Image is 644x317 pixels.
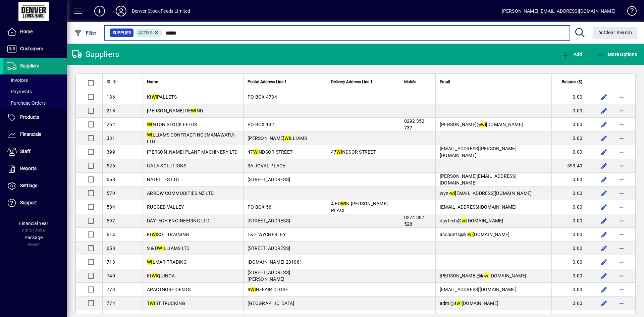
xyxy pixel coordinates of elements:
[551,145,592,159] td: 0.00
[107,136,115,141] span: 331
[147,204,184,210] span: RUGGED VALLEY
[7,100,46,106] span: Purchase Orders
[250,287,256,292] em: WI
[598,30,632,35] span: Clear Search
[551,104,592,118] td: 0.00
[616,188,627,199] button: More options
[3,160,67,177] a: Reports
[152,232,157,237] em: WI
[147,132,235,144] span: LLIAMS CONTRACTING (MANAWATU) LTD
[440,204,517,210] span: [EMAIL_ADDRESS][DOMAIN_NAME]
[248,177,290,182] span: [STREET_ADDRESS]
[440,218,503,223] span: daytech@ [DOMAIN_NAME]
[248,246,290,251] span: [STREET_ADDRESS]
[616,105,627,116] button: More options
[147,122,197,127] span: NTON STOCK FEEDS
[331,201,388,213] span: 4 ED N [PERSON_NAME] PLACE
[24,235,43,240] span: Package
[599,298,609,309] button: Edit
[599,160,609,171] button: Edit
[551,131,592,145] td: 0.00
[107,191,115,196] span: 579
[616,257,627,267] button: More options
[3,41,67,57] a: Customers
[502,6,615,16] div: [PERSON_NAME] [EMAIL_ADDRESS][DOMAIN_NAME]
[147,259,187,265] span: LMAR TRADING
[113,30,131,36] span: Supplier
[147,78,158,86] span: Name
[138,31,152,35] span: Active
[622,1,636,23] a: Knowledge Base
[331,78,373,86] span: Delivery Address Line 1
[462,218,467,223] em: wi
[562,52,582,57] span: Add
[551,118,592,131] td: 0.00
[248,270,290,282] span: [STREET_ADDRESS][PERSON_NAME]
[147,149,237,155] span: [PERSON_NAME] PLANT MACHINERY LTD
[248,218,290,223] span: [STREET_ADDRESS]
[248,301,294,306] span: [GEOGRAPHIC_DATA]
[440,301,498,306] span: admi@t [DOMAIN_NAME]
[3,126,67,143] a: Financials
[616,229,627,240] button: More options
[284,136,290,141] em: WI
[616,215,627,226] button: More options
[440,78,450,86] span: Email
[248,122,274,127] span: PO BOX 132
[107,287,115,292] span: 773
[551,159,592,173] td: 593.40
[107,177,115,182] span: 558
[440,146,517,158] span: [EMAIL_ADDRESS][PERSON_NAME][DOMAIN_NAME]
[147,301,185,306] span: T ST TRUCKING
[616,119,627,130] button: More options
[107,259,115,265] span: 713
[551,242,592,255] td: 0.00
[3,97,67,109] a: Purchase Orders
[110,5,132,17] button: Profile
[551,228,592,242] td: 0.00
[147,132,153,138] em: WI
[599,147,609,157] button: Edit
[147,287,191,292] span: APAC INGREDIENTS
[562,78,582,86] span: Balance ($)
[248,163,285,168] span: 3A JOVAL PLACE
[440,232,510,237] span: accounts@ki [DOMAIN_NAME]
[147,94,177,100] span: KI PALLETS
[468,232,473,237] em: wi
[616,298,627,309] button: More options
[248,94,277,100] span: PO BOX 4734
[616,243,627,254] button: More options
[20,149,31,154] span: Staff
[599,257,609,267] button: Edit
[596,52,637,57] span: More Options
[404,215,425,227] span: 0274 387 528
[3,86,67,97] a: Payments
[551,269,592,283] td: 0.00
[107,204,115,210] span: 584
[3,109,67,126] a: Products
[599,229,609,240] button: Edit
[248,259,302,265] span: [DOMAIN_NAME] 201081
[107,163,115,168] span: 526
[551,255,592,269] td: 0.00
[551,283,592,297] td: 0.00
[485,273,490,278] em: wi
[20,183,37,188] span: Settings
[74,30,97,36] span: Filter
[599,119,609,130] button: Edit
[440,122,523,127] span: [PERSON_NAME]@ [DOMAIN_NAME]
[616,284,627,295] button: More options
[556,78,588,86] div: Balance ($)
[72,49,119,60] div: Suppliers
[150,301,155,306] em: WI
[3,177,67,194] a: Settings
[3,23,67,40] a: Home
[616,160,627,171] button: More options
[20,29,33,34] span: Home
[72,27,98,39] button: Filter
[616,133,627,144] button: More options
[107,94,115,100] span: 136
[107,149,115,155] span: 399
[3,143,67,160] a: Staff
[132,6,191,16] div: Denver Stock Feeds Limited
